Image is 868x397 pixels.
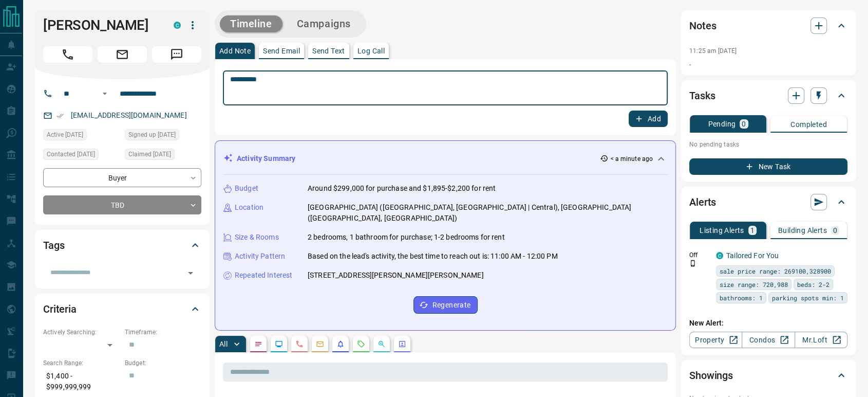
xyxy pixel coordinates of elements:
p: 0 [833,227,837,234]
span: beds: 2-2 [797,279,829,290]
p: Search Range: [43,358,120,368]
div: Tue Aug 12 2025 [43,149,120,163]
p: 1 [750,227,754,234]
p: New Alert: [689,318,847,329]
div: Thu Aug 14 2025 [43,129,120,143]
button: New Task [689,158,847,175]
svg: Requests [357,340,365,348]
svg: Calls [295,340,304,348]
div: Tasks [689,83,847,108]
button: Add [629,111,668,127]
button: Open [183,266,198,280]
h1: [PERSON_NAME] [43,17,158,33]
p: Timeframe: [125,328,201,337]
div: condos.ca [174,22,181,29]
svg: Emails [316,340,324,348]
h2: Tags [43,237,64,254]
h2: Notes [689,17,716,34]
span: Active [DATE] [47,130,83,140]
div: Tags [43,233,201,258]
span: bathrooms: 1 [720,293,763,303]
p: Add Note [219,47,251,55]
p: Building Alerts [778,227,827,234]
p: Around $299,000 for purchase and $1,895-$2,200 for rent [308,183,496,194]
svg: Listing Alerts [336,340,345,348]
div: Notes [689,13,847,38]
h2: Tasks [689,87,715,104]
div: Criteria [43,297,201,321]
svg: Opportunities [378,340,386,348]
a: Condos [742,332,795,348]
svg: Notes [254,340,262,348]
p: Budget: [125,358,201,368]
button: Regenerate [413,296,478,314]
div: Activity Summary< a minute ago [223,149,667,168]
p: Send Email [263,47,300,55]
p: Actively Searching: [43,328,120,337]
p: Activity Summary [237,153,295,164]
p: 2 bedrooms, 1 bathroom for purchase; 1-2 bedrooms for rent [308,232,505,243]
p: < a minute ago [610,154,653,164]
div: condos.ca [716,252,723,259]
p: 0 [742,120,746,128]
a: [EMAIL_ADDRESS][DOMAIN_NAME] [71,111,187,119]
span: Contacted [DATE] [47,149,95,159]
p: 11:25 am [DATE] [689,47,737,55]
span: Call [43,46,92,63]
p: No pending tasks [689,137,847,152]
p: [GEOGRAPHIC_DATA] ([GEOGRAPHIC_DATA], [GEOGRAPHIC_DATA] | Central), [GEOGRAPHIC_DATA] ([GEOGRAPHI... [308,202,667,224]
div: Tue Aug 12 2025 [125,149,201,163]
svg: Agent Actions [398,340,406,348]
p: Location [235,202,263,213]
div: TBD [43,195,201,214]
span: Email [98,46,147,63]
p: Size & Rooms [235,232,279,243]
button: Open [99,87,111,100]
p: Completed [790,121,827,128]
a: Property [689,332,742,348]
span: Claimed [DATE] [128,149,171,159]
p: Activity Pattern [235,251,285,262]
svg: Lead Browsing Activity [275,340,283,348]
button: Timeline [220,15,282,32]
div: Buyer [43,168,201,187]
svg: Push Notification Only [689,260,696,267]
div: Alerts [689,190,847,214]
p: Send Text [312,47,345,55]
a: Mr.Loft [795,332,847,348]
span: sale price range: 269100,328900 [720,266,831,276]
span: Signed up [DATE] [128,130,176,140]
span: size range: 720,988 [720,279,788,290]
div: Showings [689,363,847,388]
span: Message [152,46,201,63]
p: Based on the lead's activity, the best time to reach out is: 11:00 AM - 12:00 PM [308,251,558,262]
p: . [689,58,847,68]
h2: Showings [689,367,733,384]
p: Repeated Interest [235,270,292,281]
p: Budget [235,183,258,194]
span: parking spots min: 1 [772,293,844,303]
a: Tailored For You [726,251,779,260]
h2: Alerts [689,194,716,210]
p: $1,400 - $999,999,999 [43,368,120,395]
p: Log Call [357,47,385,55]
p: [STREET_ADDRESS][PERSON_NAME][PERSON_NAME] [308,270,484,281]
p: Off [689,250,710,260]
p: Listing Alerts [700,227,744,234]
h2: Criteria [43,301,77,317]
p: All [219,340,228,348]
p: Pending [708,120,735,128]
button: Campaigns [287,15,361,32]
svg: Email Verified [56,112,64,119]
div: Wed Oct 09 2024 [125,129,201,143]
